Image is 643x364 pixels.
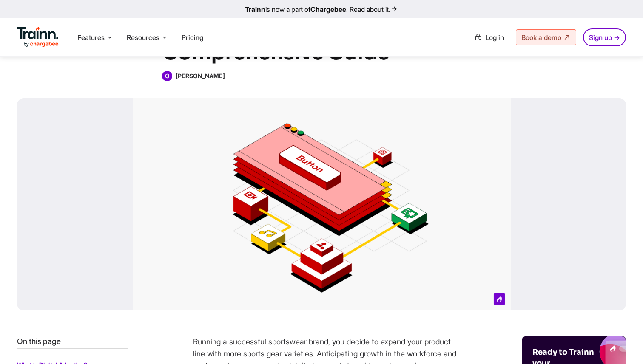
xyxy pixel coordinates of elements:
span: Book a demo [521,33,561,42]
p: On this page [17,336,128,347]
b: [PERSON_NAME] [176,72,225,79]
b: Trainn [245,5,265,14]
iframe: Chat Widget [600,323,643,364]
a: Pricing [182,33,203,42]
span: Resources [127,33,159,42]
img: Trainn Logo [17,27,59,47]
span: Log in [485,33,504,42]
span: O [162,71,172,81]
a: Log in [469,30,509,45]
a: Book a demo [516,29,576,45]
b: Chargebee [310,5,346,14]
span: Features [77,33,105,42]
a: Sign up → [583,28,626,46]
